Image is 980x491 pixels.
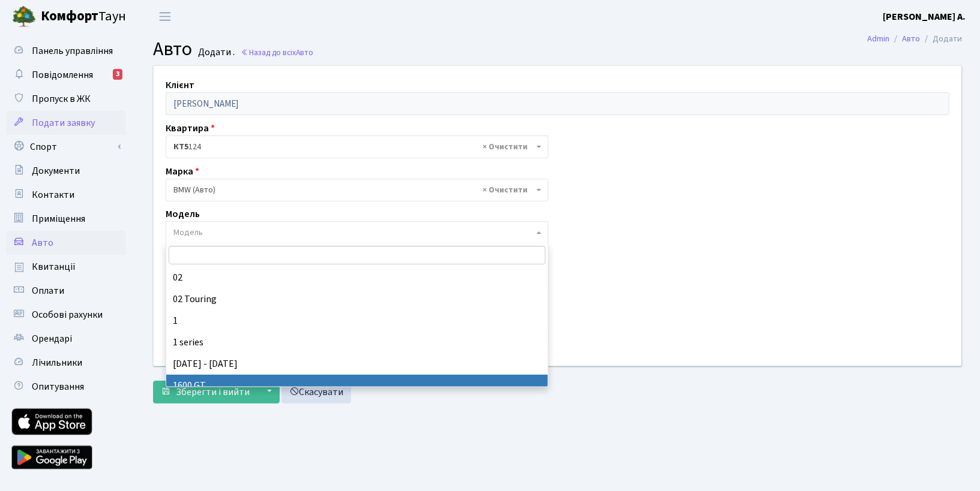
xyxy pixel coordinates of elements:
span: Авто [296,47,313,58]
span: Авто [32,236,53,249]
li: 1600 GT [166,375,549,396]
span: Особові рахунки [32,308,103,321]
span: Пропуск в ЖК [32,92,91,106]
label: Модель [166,207,200,221]
li: [DATE] - [DATE] [166,353,549,375]
small: Додати . [196,47,235,58]
a: Опитування [6,375,126,399]
a: Квитанції [6,255,126,279]
div: 3 [113,69,122,80]
span: BMW (Авто) [173,184,534,196]
span: Контакти [32,188,74,201]
a: Admin [867,32,889,45]
a: Приміщення [6,207,126,231]
span: Панель управління [32,44,113,58]
label: Клієнт [166,78,194,92]
a: Спорт [6,135,126,159]
span: <b>КТ5</b>&nbsp;&nbsp;&nbsp;124 [166,135,549,158]
span: Опитування [32,380,84,393]
a: Оплати [6,279,126,303]
a: Документи [6,159,126,183]
a: Панель управління [6,39,126,63]
li: 02 [166,267,549,288]
b: Комфорт [41,7,98,26]
a: [PERSON_NAME] А. [883,10,966,24]
span: Квитанції [32,260,76,273]
a: Контакти [6,183,126,207]
a: Авто [6,231,126,255]
li: 1 series [166,332,549,353]
span: Оплати [32,284,64,297]
a: Лічильники [6,351,126,375]
b: [PERSON_NAME] А. [883,10,966,23]
a: Особові рахунки [6,303,126,327]
label: Марка [166,164,199,179]
span: Модель [173,227,203,239]
a: Скасувати [281,381,351,403]
button: Зберегти і вийти [153,381,257,403]
span: <b>КТ5</b>&nbsp;&nbsp;&nbsp;124 [173,141,534,153]
span: Приміщення [32,212,85,225]
label: Квартира [166,121,215,135]
span: Видалити всі елементи [482,141,528,153]
span: Лічильники [32,356,82,369]
a: Назад до всіхАвто [241,47,313,58]
li: 1 [166,310,549,332]
a: Орендарі [6,327,126,351]
a: Подати заявку [6,111,126,135]
img: logo.png [12,5,36,29]
span: BMW (Авто) [166,179,549,201]
button: Переключити навігацію [150,7,180,26]
a: Пропуск в ЖК [6,87,126,111]
b: КТ5 [173,141,188,153]
span: Видалити всі елементи [482,184,528,196]
span: Таун [41,7,126,27]
span: Зберегти і вийти [176,385,250,399]
span: Подати заявку [32,116,95,129]
li: Додати [920,32,962,46]
nav: breadcrumb [849,26,980,52]
span: Повідомлення [32,68,93,82]
span: Авто [153,35,192,63]
span: Орендарі [32,332,72,345]
a: Авто [902,32,920,45]
a: Повідомлення3 [6,63,126,87]
li: 02 Touring [166,288,549,310]
span: Документи [32,164,80,177]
